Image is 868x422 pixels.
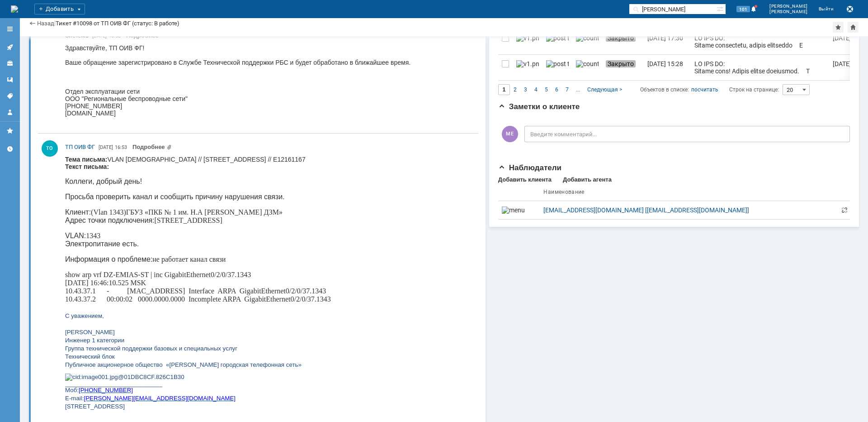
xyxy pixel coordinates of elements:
[502,206,524,214] img: menu client.png
[691,55,829,80] a: LO IPS DO: Sitame cons! Adipis elitse doeiusmod. T incididun, Utlabore Etdolor Magnaaliquaen Admi...
[14,231,68,238] span: [PHONE_NUMBER]
[694,60,826,212] div: LO IPS DO: Sitame cons! Adipis elitse doeiusmod. T incididun, Utlabore Etdolor Magnaaliquaen Admi...
[513,55,542,80] a: v1.png
[498,102,580,111] span: Заметки о клиенте
[516,60,539,67] img: v1.png
[833,22,844,33] div: Добавить в избранное
[514,86,517,93] span: 2
[65,143,95,152] a: ТП ОИВ ФГ
[37,20,54,27] a: Назад
[4,228,57,235] span: Будьте внимательны!
[841,206,848,214] span: Разорвать связь
[576,86,580,93] span: ...
[563,176,612,183] div: Добавить агента
[844,4,855,14] button: Сохранить лог
[555,86,558,93] span: 6
[644,55,691,80] a: [DATE] 15:28
[19,140,170,147] a: [PERSON_NAME][EMAIL_ADDRESS][DOMAIN_NAME]
[11,5,18,13] a: Перейти на домашнюю страницу
[644,29,691,54] a: [DATE] 17:30
[19,239,170,246] span: [PERSON_NAME][EMAIL_ADDRESS][DOMAIN_NAME]
[769,4,808,9] span: [PERSON_NAME]
[3,105,17,120] a: Мой профиль
[542,29,572,54] a: post ticket.png
[542,55,572,80] a: post ticket.png
[576,60,599,67] img: counter.png
[513,29,542,54] a: v1.png
[540,183,839,201] th: Наименование
[14,132,68,139] span: [PHONE_NUMBER]
[11,322,255,329] span: 3) проверку целостности приемной радиоантенны и отсутствия физических преград перед ней
[132,144,172,150] a: Прикреплены файлы: image001.jpg
[11,399,134,407] span: ООО "Региональные беспроводные сети"
[691,84,718,95] div: посчитать
[34,4,85,14] div: Добавить
[647,34,683,42] div: [DATE] 17:30
[572,29,602,54] a: counter.png
[606,34,636,42] span: Закрыто
[3,72,17,87] a: Шаблоны комментариев
[566,86,569,93] span: 7
[115,144,127,150] span: 16:53
[640,86,689,93] span: Объектов в списке:
[848,22,859,33] div: Сделать домашней страницей
[54,19,56,26] div: |
[64,220,323,243] span: Письмо получено с внешнего почтового адреса. [PERSON_NAME] переходите по ссылкам и не открывайте ...
[545,86,548,93] span: 5
[736,6,750,12] span: 101
[647,60,683,67] div: [DATE] 15:28
[572,55,602,80] a: counter.png
[602,29,644,54] a: Закрыто
[11,375,17,382] span: ---
[498,176,552,183] div: Добавить клиента
[502,126,518,142] span: МЕ
[546,60,569,67] img: post ticket.png
[11,391,86,398] span: Отдел эксплуатации сети
[769,9,808,14] span: [PERSON_NAME]
[543,206,835,214] a: [EMAIL_ADDRESS][DOMAIN_NAME] [[EMAIL_ADDRESS][DOMAIN_NAME]]
[11,5,18,13] img: logo
[14,132,68,139] a: [PHONE_NUMBER]
[65,144,95,150] span: ТП ОИВ ФГ
[3,89,17,103] a: Теги
[11,314,201,321] span: 2) проверку целостности кабельной трассы от PoE-инжектора до антенны
[19,239,170,246] a: [PERSON_NAME][EMAIL_ADDRESS][DOMAIN_NAME]
[11,306,377,312] span: 1) проверку электропитания приемной антенны, при его наличии, выполнить перезагрузку, путем отклю...
[3,56,17,71] a: Клиенты
[576,34,599,42] img: counter.png
[12,132,14,139] span: :
[691,29,829,54] a: LO IPS DO: Sitame consectetu, adipis elitseddo E temporinc, Utlabore Etdo Magnaaliqu Enimadm veni...
[717,4,726,13] span: Расширенный поиск
[14,230,68,238] a: [PHONE_NUMBER]
[546,34,569,42] img: post ticket.png
[498,163,561,172] span: Наблюдатели
[516,34,539,42] img: v1.png
[602,55,644,80] a: Закрыто
[606,60,636,67] span: Закрыто
[587,86,622,93] span: Следующая >
[56,20,179,27] div: Тикет #10098 от ТП ОИВ ФГ (статус: В работе)
[161,236,253,243] a: [EMAIL_ADDRESS][DOMAIN_NAME]
[502,206,537,214] a: menu client.png
[99,144,113,150] span: [DATE]
[640,84,779,95] i: Строк на странице:
[3,40,17,54] a: Активности
[12,231,14,238] span: :
[11,281,201,304] span: Здравствуйте, коллеги. Фиксируем недоступность приемного оборудования, со стороны клиента. Просьб...
[524,86,527,93] span: 3
[534,86,538,93] span: 4
[11,408,68,415] span: [PHONE_NUMBER]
